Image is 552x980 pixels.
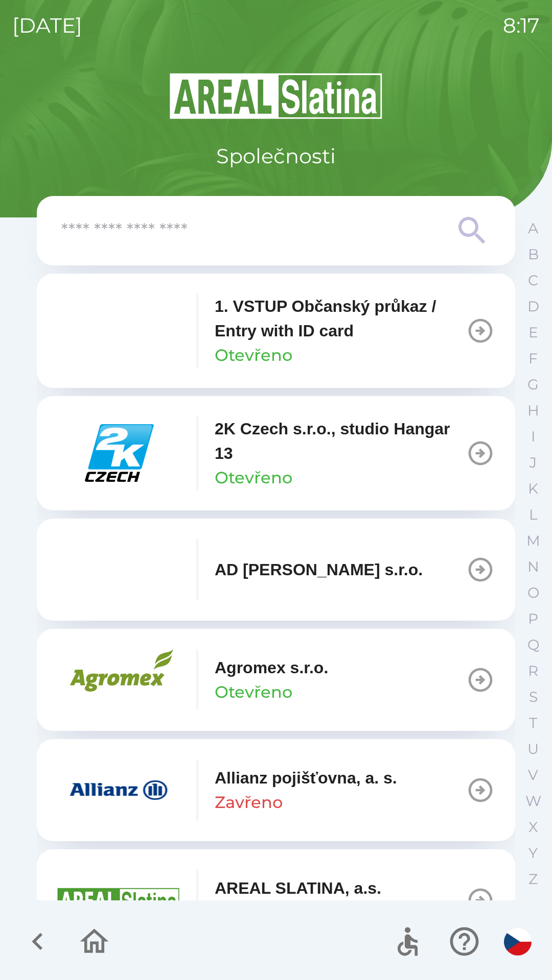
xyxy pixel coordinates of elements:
[37,71,515,120] img: Logo
[215,465,292,490] p: Otevřeno
[520,450,546,476] button: J
[520,658,546,684] button: R
[520,424,546,450] button: I
[216,141,336,171] p: Společnosti
[215,655,328,680] p: Agromex s.r.o.
[57,300,180,361] img: 79c93659-7a2c-460d-85f3-2630f0b529cc.png
[37,739,515,841] button: Allianz pojišťovna, a. s.Zavřeno
[520,476,546,502] button: K
[215,766,397,790] p: Allianz pojišťovna, a. s.
[528,766,538,784] p: V
[528,219,538,237] p: A
[527,584,539,602] p: O
[520,632,546,658] button: Q
[215,294,466,343] p: 1. VSTUP Občanský průkaz / Entry with ID card
[520,528,546,554] button: M
[215,557,423,582] p: AD [PERSON_NAME] s.r.o.
[520,606,546,632] button: P
[527,298,539,315] p: D
[57,759,180,821] img: f3415073-8ef0-49a2-9816-fbbc8a42d535.png
[520,372,546,398] button: G
[530,454,537,472] p: J
[520,788,546,814] button: W
[520,762,546,788] button: V
[57,870,180,931] img: aad3f322-fb90-43a2-be23-5ead3ef36ce5.png
[37,629,515,731] button: Agromex s.r.o.Otevřeno
[12,10,82,41] p: [DATE]
[520,398,546,424] button: H
[528,818,538,836] p: X
[527,558,539,576] p: N
[520,215,546,241] button: A
[37,849,515,951] button: AREAL SLATINA, a.s.Otevřeno
[57,649,180,710] img: 33c739ec-f83b-42c3-a534-7980a31bd9ae.png
[520,710,546,736] button: T
[37,519,515,621] button: AD [PERSON_NAME] s.r.o.
[527,740,539,758] p: U
[525,792,541,810] p: W
[526,532,540,550] p: M
[528,480,538,498] p: K
[520,293,546,320] button: D
[520,814,546,840] button: X
[527,402,539,420] p: H
[37,396,515,510] button: 2K Czech s.r.o., studio Hangar 13Otevřeno
[37,274,515,388] button: 1. VSTUP Občanský průkaz / Entry with ID cardOtevřeno
[528,272,538,289] p: C
[520,866,546,892] button: Z
[520,684,546,710] button: S
[520,580,546,606] button: O
[529,688,538,706] p: S
[503,10,540,41] p: 8:17
[520,267,546,293] button: C
[215,876,381,900] p: AREAL SLATINA, a.s.
[527,636,539,654] p: Q
[528,662,538,680] p: R
[520,736,546,762] button: U
[528,870,538,888] p: Z
[215,680,292,704] p: Otevřeno
[528,324,538,341] p: E
[520,554,546,580] button: N
[520,840,546,866] button: Y
[520,320,546,346] button: E
[529,714,537,732] p: T
[215,416,466,465] p: 2K Czech s.r.o., studio Hangar 13
[504,928,532,955] img: cs flag
[57,423,180,484] img: 46855577-05aa-44e5-9e88-426d6f140dc0.png
[531,428,535,446] p: I
[520,346,546,372] button: F
[215,343,292,367] p: Otevřeno
[520,502,546,528] button: L
[529,506,537,524] p: L
[215,790,283,815] p: Zavřeno
[528,350,538,367] p: F
[57,539,180,600] img: fe4c8044-c89c-4fb5-bacd-c2622eeca7e4.png
[528,610,538,628] p: P
[528,246,539,263] p: B
[528,844,538,862] p: Y
[520,241,546,267] button: B
[527,376,539,394] p: G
